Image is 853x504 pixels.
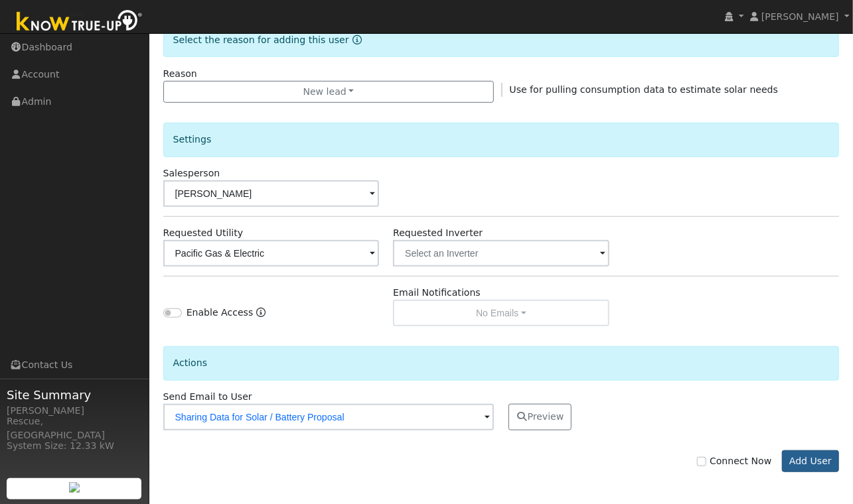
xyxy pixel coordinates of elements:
[163,240,380,267] input: Select a Utility
[163,226,244,240] label: Requested Utility
[69,482,80,493] img: retrieve
[163,23,840,57] div: Select the reason for adding this user
[163,166,220,180] label: Salesperson
[7,439,142,453] div: System Size: 12.33 kW
[508,404,572,430] button: Preview
[782,450,840,473] button: Add User
[163,390,252,404] label: Send Email to User
[163,123,840,157] div: Settings
[393,286,481,300] label: Email Notifications
[256,306,266,326] a: Enable Access
[393,226,483,240] label: Requested Inverter
[163,81,495,103] button: New lead
[761,11,839,22] span: [PERSON_NAME]
[10,7,149,37] img: Know True-Up
[187,306,254,320] label: Enable Access
[163,346,840,380] div: Actions
[163,67,197,81] label: Reason
[163,404,495,430] input: No Email
[697,457,706,466] input: Connect Now
[349,34,362,45] a: Reason for new user
[697,454,771,468] label: Connect Now
[163,180,380,207] input: Select a User
[7,386,142,404] span: Site Summary
[7,414,142,442] div: Rescue, [GEOGRAPHIC_DATA]
[393,240,609,267] input: Select an Inverter
[7,404,142,418] div: [PERSON_NAME]
[510,84,779,95] span: Use for pulling consumption data to estimate solar needs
